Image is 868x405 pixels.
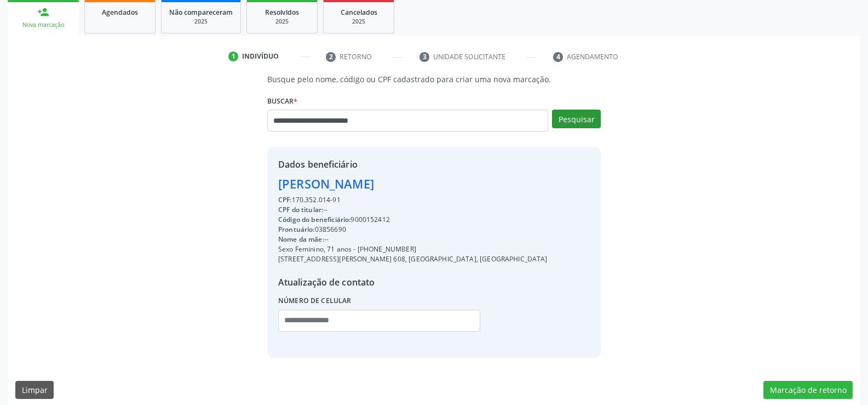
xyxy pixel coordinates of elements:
div: Sexo Feminino, 71 anos - [PHONE_NUMBER] [278,244,548,254]
div: Atualização de contato [278,276,548,289]
div: 2025 [255,18,309,26]
div: Dados beneficiário [278,158,548,171]
div: 03856690 [278,225,548,235]
div: [PERSON_NAME] [278,175,548,193]
button: Pesquisar [552,110,601,128]
span: Nome da mãe: [278,235,324,244]
div: person_add [37,6,49,18]
button: Limpar [15,381,54,400]
span: Agendados [102,8,138,17]
span: CPF do titular: [278,205,323,214]
div: [STREET_ADDRESS][PERSON_NAME] 608, [GEOGRAPHIC_DATA], [GEOGRAPHIC_DATA] [278,254,548,264]
label: Número de celular [278,293,352,310]
button: Marcação de retorno [763,381,853,400]
span: Código do beneficiário: [278,215,350,224]
p: Busque pelo nome, código ou CPF cadastrado para criar uma nova marcação. [267,73,601,85]
div: Nova marcação [15,21,71,29]
div: -- [278,235,548,244]
div: Indivíduo [242,52,279,61]
span: Cancelados [341,8,377,17]
label: Buscar [267,93,297,110]
span: Resolvidos [265,8,299,17]
div: 170.352.014-91 [278,195,548,205]
span: Prontuário: [278,225,315,234]
div: 2025 [169,18,233,26]
div: 9000152412 [278,215,548,225]
div: -- [278,205,548,215]
span: Não compareceram [169,8,233,17]
div: 1 [228,52,238,61]
div: 2025 [331,18,386,26]
span: CPF: [278,195,292,204]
